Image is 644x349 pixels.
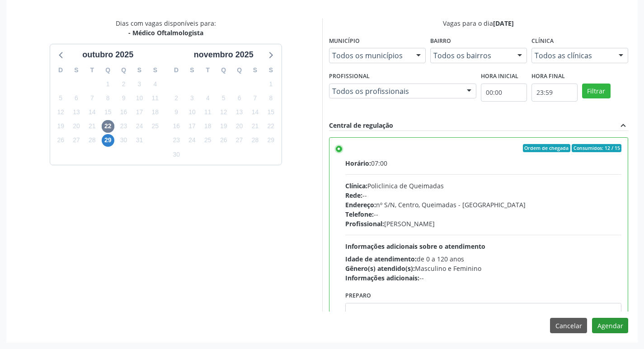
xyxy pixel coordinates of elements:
div: Masculino e Feminino [345,264,622,273]
span: terça-feira, 21 de outubro de 2025 [86,120,99,133]
span: segunda-feira, 20 de outubro de 2025 [70,120,83,133]
div: - Médico Oftalmologista [116,28,216,37]
span: terça-feira, 4 de novembro de 2025 [202,92,214,104]
div: -- [345,273,622,283]
span: Idade de atendimento: [345,255,417,263]
span: sábado, 1 de novembro de 2025 [264,78,277,90]
div: S [247,63,263,77]
div: Q [216,63,231,77]
span: Todos os bairros [433,51,508,60]
input: Selecione o horário [531,84,578,102]
span: sexta-feira, 28 de novembro de 2025 [249,134,261,147]
div: S [263,63,279,77]
span: quinta-feira, 16 de outubro de 2025 [118,106,130,119]
div: S [184,63,200,77]
div: de 0 a 120 anos [345,254,622,264]
span: quarta-feira, 19 de novembro de 2025 [217,120,230,133]
div: T [84,63,100,77]
span: domingo, 2 de novembro de 2025 [170,92,183,104]
button: Agendar [592,318,628,333]
label: Clínica [531,34,554,48]
div: S [132,63,147,77]
span: segunda-feira, 13 de outubro de 2025 [70,106,83,119]
span: Gênero(s) atendido(s): [345,264,415,273]
label: Hora final [531,70,565,84]
span: segunda-feira, 3 de novembro de 2025 [186,92,198,104]
span: sábado, 18 de outubro de 2025 [149,106,161,119]
span: Telefone: [345,210,374,219]
span: segunda-feira, 24 de novembro de 2025 [186,134,198,147]
span: sexta-feira, 14 de novembro de 2025 [249,106,261,119]
label: Preparo [345,289,371,303]
div: D [53,63,69,77]
span: terça-feira, 14 de outubro de 2025 [86,106,99,119]
span: Endereço: [345,200,376,209]
span: Profissional: [345,219,384,228]
span: sábado, 4 de outubro de 2025 [149,78,161,90]
span: quarta-feira, 15 de outubro de 2025 [102,106,114,119]
span: segunda-feira, 17 de novembro de 2025 [186,120,198,133]
div: outubro 2025 [79,49,137,61]
span: domingo, 12 de outubro de 2025 [54,106,67,119]
span: sexta-feira, 3 de outubro de 2025 [133,78,146,90]
div: -- [345,209,622,219]
span: sábado, 25 de outubro de 2025 [149,120,161,133]
div: Dias com vagas disponíveis para: [116,19,216,37]
button: Cancelar [550,318,587,333]
button: Filtrar [582,84,611,99]
span: quarta-feira, 22 de outubro de 2025 [102,120,114,133]
span: terça-feira, 18 de novembro de 2025 [202,120,214,133]
span: quarta-feira, 1 de outubro de 2025 [102,78,114,90]
span: sexta-feira, 7 de novembro de 2025 [249,92,261,104]
label: Município [329,34,360,48]
input: Selecione o horário [481,84,527,102]
span: domingo, 30 de novembro de 2025 [170,148,183,161]
span: sexta-feira, 31 de outubro de 2025 [133,134,146,147]
span: sábado, 8 de novembro de 2025 [264,92,277,104]
span: Todos os profissionais [332,87,458,96]
span: terça-feira, 11 de novembro de 2025 [202,106,214,119]
span: quinta-feira, 27 de novembro de 2025 [233,134,246,147]
span: domingo, 26 de outubro de 2025 [54,134,67,147]
span: terça-feira, 7 de outubro de 2025 [86,92,99,104]
span: quarta-feira, 29 de outubro de 2025 [102,134,114,147]
div: D [169,63,184,77]
div: T [200,63,216,77]
div: Central de regulação [329,121,393,130]
span: Todos os municípios [332,51,407,60]
span: Clínica: [345,181,367,190]
span: quinta-feira, 9 de outubro de 2025 [118,92,130,104]
span: domingo, 23 de novembro de 2025 [170,134,183,147]
span: sexta-feira, 10 de outubro de 2025 [133,92,146,104]
div: [PERSON_NAME] [345,219,622,228]
div: Policlinica de Queimadas [345,181,622,191]
span: quarta-feira, 5 de novembro de 2025 [217,92,230,104]
span: terça-feira, 28 de outubro de 2025 [86,134,99,147]
div: S [147,63,163,77]
span: quinta-feira, 2 de outubro de 2025 [118,78,130,90]
span: sábado, 15 de novembro de 2025 [264,106,277,119]
span: quinta-feira, 30 de outubro de 2025 [118,134,130,147]
div: Vagas para o dia [329,19,629,28]
span: Rede: [345,191,362,200]
span: sábado, 11 de outubro de 2025 [149,92,161,104]
span: Informações adicionais: [345,274,419,282]
span: terça-feira, 25 de novembro de 2025 [202,134,214,147]
span: sábado, 22 de novembro de 2025 [264,120,277,133]
div: nº S/N, Centro, Queimadas - [GEOGRAPHIC_DATA] [345,200,622,209]
span: [DATE] [493,19,514,28]
i: expand_less [618,121,628,130]
span: domingo, 9 de novembro de 2025 [170,106,183,119]
span: Informações adicionais sobre o atendimento [345,242,485,251]
span: quarta-feira, 12 de novembro de 2025 [217,106,230,119]
span: Ordem de chegada [523,144,570,152]
div: S [69,63,85,77]
span: segunda-feira, 27 de outubro de 2025 [70,134,83,147]
span: sexta-feira, 17 de outubro de 2025 [133,106,146,119]
span: segunda-feira, 10 de novembro de 2025 [186,106,198,119]
span: quinta-feira, 6 de novembro de 2025 [233,92,246,104]
label: Profissional [329,70,370,84]
span: sábado, 29 de novembro de 2025 [264,134,277,147]
div: Q [231,63,247,77]
span: segunda-feira, 6 de outubro de 2025 [70,92,83,104]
